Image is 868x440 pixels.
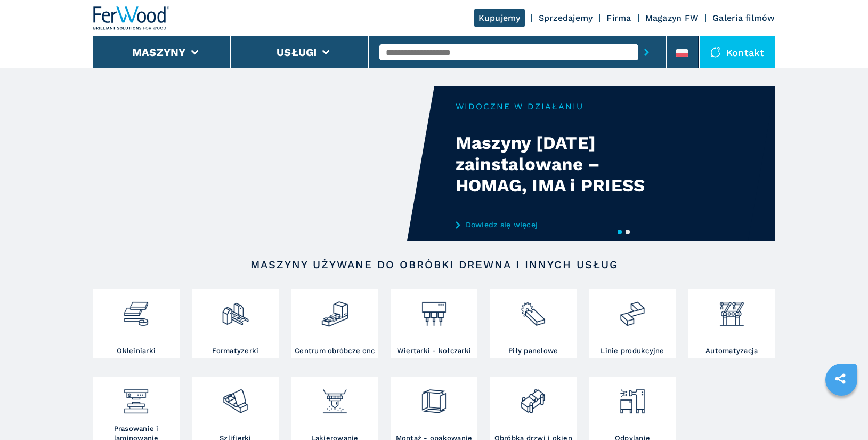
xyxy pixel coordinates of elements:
h2: Maszyny używane do obróbki drewna i innych usług [127,258,741,271]
a: Magazyn FW [645,13,699,23]
a: Sprzedajemy [539,13,593,23]
a: Automatyzacja [688,289,775,358]
a: Formatyzerki [192,289,279,358]
a: sharethis [827,365,854,392]
button: 2 [626,230,630,234]
a: Okleiniarki [93,289,180,358]
img: sezionatrici_2.png [519,292,547,328]
button: Maszyny [132,46,186,59]
a: Firma [606,13,631,23]
a: Centrum obróbcze cnc [291,289,378,358]
img: automazione.png [718,292,746,328]
img: linee_di_produzione_2.png [618,292,646,328]
img: Ferwood [93,6,170,30]
img: pressa-strettoia.png [122,379,150,415]
iframe: Chat [823,392,860,432]
a: Dowiedz się więcej [456,220,664,229]
a: Piły panelowe [490,289,577,358]
h3: Linie produkcyjne [601,346,664,356]
img: verniciatura_1.png [321,379,349,415]
button: submit-button [638,40,655,65]
img: Kontakt [710,47,721,58]
div: Kontakt [700,36,775,68]
img: lavorazione_porte_finestre_2.png [519,379,547,415]
video: Your browser does not support the video tag. [93,86,434,241]
h3: Piły panelowe [508,346,558,356]
img: montaggio_imballaggio_2.png [420,379,448,415]
h3: Okleiniarki [117,346,156,356]
h3: Centrum obróbcze cnc [295,346,375,356]
img: aspirazione_1.png [618,379,646,415]
a: Linie produkcyjne [589,289,676,358]
button: 1 [618,230,622,234]
h3: Wiertarki - kołczarki [397,346,471,356]
img: foratrici_inseritrici_2.png [420,292,448,328]
img: squadratrici_2.png [221,292,249,328]
a: Galeria filmów [712,13,775,23]
img: bordatrici_1.png [122,292,150,328]
a: Wiertarki - kołczarki [391,289,477,358]
button: Usługi [277,46,317,59]
img: levigatrici_2.png [221,379,249,415]
img: centro_di_lavoro_cnc_2.png [321,292,349,328]
h3: Automatyzacja [705,346,758,356]
a: Kupujemy [474,9,525,27]
h3: Formatyzerki [212,346,258,356]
